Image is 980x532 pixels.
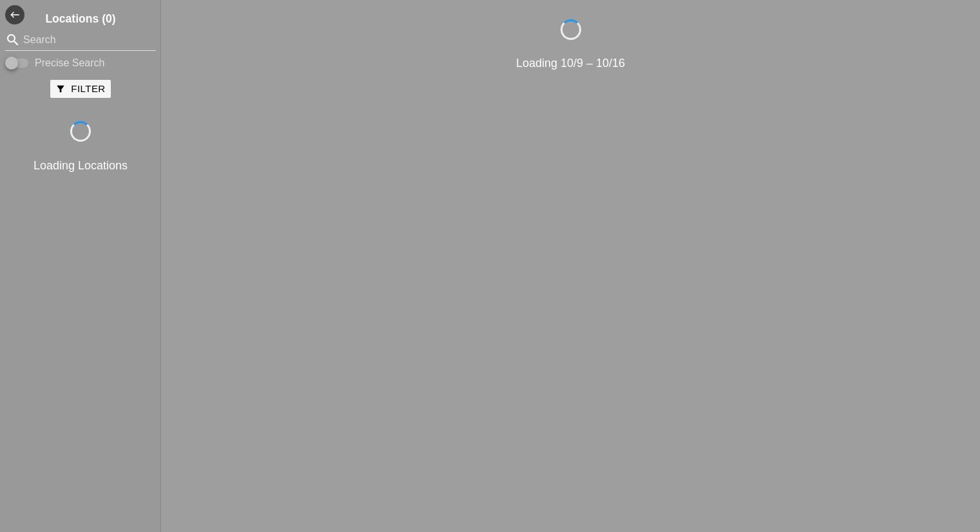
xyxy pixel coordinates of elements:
[50,80,110,98] button: Filter
[5,5,24,24] i: west
[3,157,159,175] div: Loading Locations
[55,84,66,94] i: filter_alt
[5,32,21,48] i: search
[23,30,138,50] input: Search
[55,82,105,97] div: Filter
[5,55,156,71] div: Enable Precise search to match search terms exactly.
[166,55,975,72] div: Loading 10/9 – 10/16
[35,57,105,70] label: Precise Search
[5,5,24,24] button: Shrink Sidebar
